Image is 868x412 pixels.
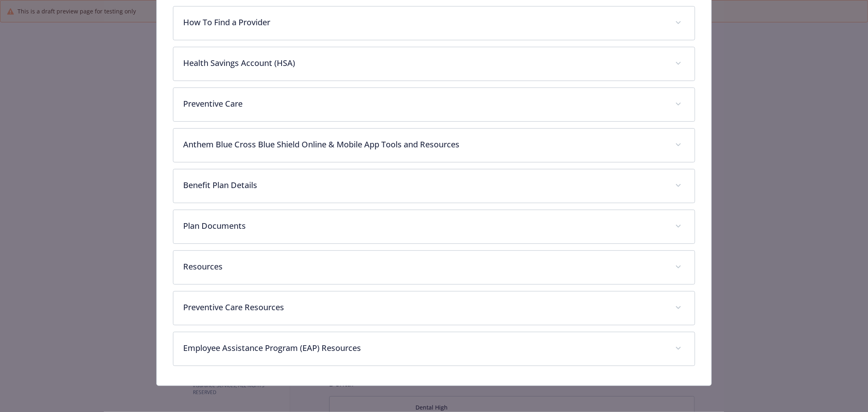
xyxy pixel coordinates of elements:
div: Preventive Care [173,88,695,121]
p: Benefit Plan Details [183,179,665,191]
div: Preventive Care Resources [173,291,695,325]
div: How To Find a Provider [173,7,695,40]
p: Anthem Blue Cross Blue Shield Online & Mobile App Tools and Resources [183,138,665,151]
p: Health Savings Account (HSA) [183,57,665,69]
p: Preventive Care [183,98,665,110]
div: Plan Documents [173,210,695,243]
p: Plan Documents [183,220,665,232]
div: Employee Assistance Program (EAP) Resources [173,332,695,366]
p: Resources [183,261,665,273]
p: Employee Assistance Program (EAP) Resources [183,342,665,354]
div: Health Savings Account (HSA) [173,47,695,81]
div: Resources [173,251,695,284]
div: Anthem Blue Cross Blue Shield Online & Mobile App Tools and Resources [173,129,695,162]
p: How To Find a Provider [183,16,665,28]
div: Benefit Plan Details [173,169,695,203]
p: Preventive Care Resources [183,301,665,313]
